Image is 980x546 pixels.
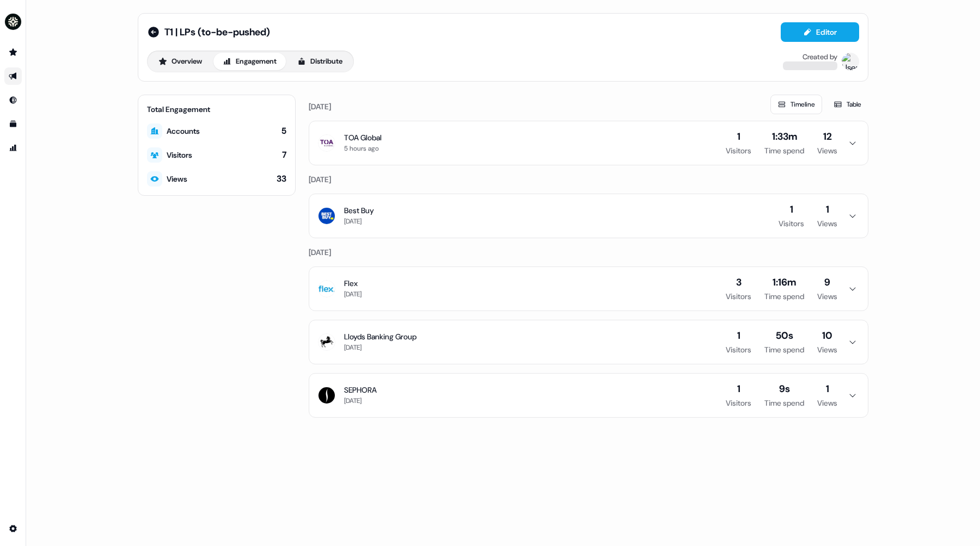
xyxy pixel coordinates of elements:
button: SEPHORA[DATE]1Visitors9sTime spend1Views [309,374,868,417]
div: [DATE] [344,342,362,353]
div: 9s [779,382,790,395]
div: 1:16m [773,276,796,289]
div: Lloyds Banking Group [344,331,416,342]
div: 10 [822,329,832,342]
div: Time spend [764,291,804,302]
div: Total Engagement [147,104,286,115]
a: Go to Inbound [4,91,22,109]
div: Accounts [167,126,200,136]
div: Best Buy [344,205,374,216]
div: 1 [737,382,740,395]
div: [DATE] [344,289,362,300]
div: 9 [824,276,830,289]
button: Best Buy[DATE]1Visitors1Views [309,194,868,238]
a: Go to templates [4,115,22,133]
div: Time spend [764,145,804,156]
div: 5 hours ago [344,143,379,154]
button: Overview [149,53,211,70]
div: Visitors [726,291,751,302]
div: Views [817,218,837,229]
div: 50s [776,329,793,342]
div: Visitors [167,150,192,160]
div: Created by [803,53,837,61]
button: Engagement [213,53,286,70]
div: Time spend [764,398,804,408]
div: 1 [826,203,829,216]
div: TOA Global [344,132,382,143]
a: Go to outbound experience [4,67,22,85]
div: 7 [282,149,286,161]
a: Go to prospects [4,44,22,61]
button: Editor [781,22,859,42]
div: Visitors [779,218,804,229]
button: Flex[DATE]3Visitors1:16mTime spend9Views [309,267,868,311]
a: Go to integrations [4,520,22,537]
div: Views [817,398,837,408]
button: TOA Global5 hours ago1Visitors1:33mTime spend12Views [309,121,868,165]
button: Lloyds Banking Group[DATE]1Visitors50sTime spend10Views [309,320,868,364]
div: [DATE] [309,247,868,258]
div: SEPHORA [344,384,377,395]
div: 33 [277,173,286,185]
div: Views [817,145,837,156]
div: 1:33m [772,130,797,143]
div: Visitors [726,344,751,355]
div: Visitors [726,145,751,156]
div: Time spend [764,344,804,355]
div: [DATE] [309,174,868,185]
div: 1 [790,203,793,216]
div: 1 [737,329,740,342]
div: 1 [737,130,740,143]
div: Flex [344,278,358,289]
div: Visitors [726,398,751,408]
a: Go to attribution [4,139,22,157]
div: Views [167,173,187,184]
div: 5 [281,125,286,137]
span: T1 | LPs (to-be-pushed) [164,26,270,39]
div: [DATE] [344,395,362,406]
button: Timeline [770,95,822,114]
div: 3 [736,276,742,289]
div: 12 [823,130,832,143]
a: Editor [781,28,859,39]
div: Views [817,344,837,355]
div: [DATE] [344,216,362,227]
img: User [842,53,859,70]
div: 1 [826,382,829,395]
button: Distribute [288,53,352,70]
div: Views [817,291,837,302]
button: Table [826,95,868,114]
